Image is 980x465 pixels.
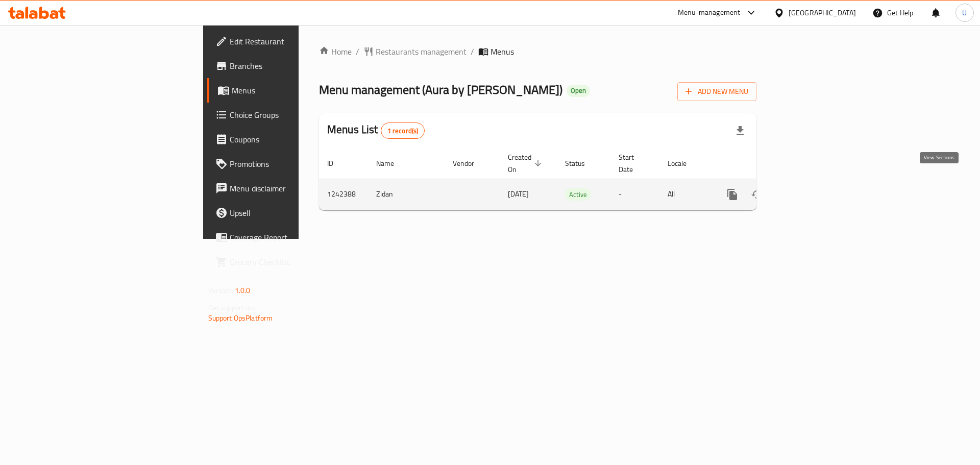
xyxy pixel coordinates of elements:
[471,45,474,58] li: /
[207,127,367,152] a: Coupons
[565,188,591,201] div: Active
[230,35,359,47] span: Edit Restaurant
[508,187,529,201] span: [DATE]
[789,7,856,18] div: [GEOGRAPHIC_DATA]
[363,45,467,58] a: Restaurants management
[491,45,514,58] span: Menus
[207,176,367,201] a: Menu disclaimer
[207,54,367,78] a: Branches
[565,189,591,201] span: Active
[207,29,367,54] a: Edit Restaurant
[668,157,700,169] span: Locale
[208,284,233,297] span: Version:
[677,82,756,101] button: Add New Menu
[319,78,562,101] span: Menu management ( Aura by [PERSON_NAME] )
[376,157,407,169] span: Name
[728,118,752,143] div: Export file
[619,151,647,176] span: Start Date
[230,182,359,194] span: Menu disclaimer
[207,78,367,103] a: Menus
[207,103,367,127] a: Choice Groups
[381,126,425,136] span: 1 record(s)
[208,311,273,325] a: Support.OpsPlatform
[376,45,467,58] span: Restaurants management
[678,7,741,19] div: Menu-management
[319,45,756,58] nav: breadcrumb
[235,284,251,297] span: 1.0.0
[962,7,967,18] span: U
[508,151,545,176] span: Created On
[327,157,347,169] span: ID
[567,86,590,95] span: Open
[745,182,769,207] button: Change Status
[368,179,445,210] td: Zidan
[712,148,826,179] th: Actions
[319,148,826,210] table: enhanced table
[720,182,745,207] button: more
[207,225,367,250] a: Coverage Report
[230,158,359,170] span: Promotions
[381,123,425,139] div: Total records count
[230,207,359,219] span: Upsell
[327,122,425,139] h2: Menus List
[659,179,712,210] td: All
[230,256,359,268] span: Grocery Checklist
[565,157,598,169] span: Status
[453,157,487,169] span: Vendor
[207,152,367,176] a: Promotions
[232,84,359,96] span: Menus
[610,179,659,210] td: -
[230,60,359,72] span: Branches
[230,109,359,121] span: Choice Groups
[208,301,255,314] span: Get support on:
[567,85,590,97] div: Open
[685,85,748,98] span: Add New Menu
[207,201,367,225] a: Upsell
[230,231,359,243] span: Coverage Report
[230,133,359,145] span: Coupons
[207,250,367,274] a: Grocery Checklist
